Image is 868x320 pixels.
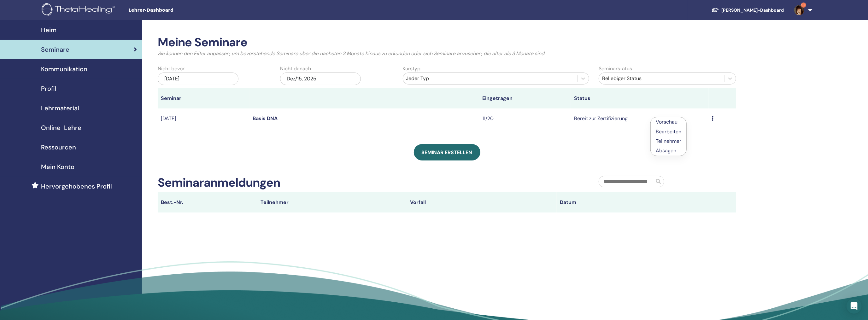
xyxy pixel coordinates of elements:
th: Teilnehmer [257,192,407,212]
span: Ressourcen [41,143,76,152]
span: Profil [41,84,56,93]
div: Dez/15, 2025 [280,73,361,85]
img: default.jpg [794,5,804,15]
div: Open Intercom Messenger [847,299,862,314]
label: Seminarstatus [599,65,632,73]
span: Heim [41,25,56,35]
div: [DATE] [158,73,238,85]
span: Mein Konto [41,162,74,172]
span: Lehrer-Dashboard [128,7,223,14]
td: 11/20 [479,108,571,129]
th: Best.-Nr. [158,192,257,212]
span: Online-Lehre [41,123,81,132]
div: Beliebiger Status [602,75,721,82]
td: [DATE] [158,108,249,129]
a: Seminar erstellen [414,144,480,160]
p: Sie können den Filter anpassen, um bevorstehende Seminare über die nächsten 3 Monate hinaus zu er... [158,50,736,57]
div: Jeder Typ [406,75,574,82]
label: Nicht danach [280,65,311,73]
th: Vorfall [407,192,557,212]
span: Lehrmaterial [41,103,79,113]
th: Eingetragen [479,88,571,108]
label: Kurstyp [403,65,421,73]
img: graduation-cap-white.svg [712,7,719,13]
th: Datum [557,192,706,212]
a: Bearbeiten [656,128,681,135]
span: 9+ [801,3,806,8]
p: Absagen [656,147,681,154]
a: Teilnehmer [656,138,681,144]
a: Vorschau [656,119,677,125]
span: Seminare [41,45,69,54]
td: Bereit zur Zertifizierung [571,108,709,129]
img: logo.png [42,3,117,17]
span: Kommunikation [41,64,87,74]
a: Basis DNA [253,115,278,122]
h2: Seminaranmeldungen [158,176,280,190]
h2: Meine Seminare [158,35,736,50]
a: [PERSON_NAME]-Dashboard [707,4,789,16]
th: Status [571,88,709,108]
span: Hervorgehobenes Profil [41,182,112,191]
th: Seminar [158,88,249,108]
label: Nicht bevor [158,65,185,73]
span: Seminar erstellen [422,149,472,156]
